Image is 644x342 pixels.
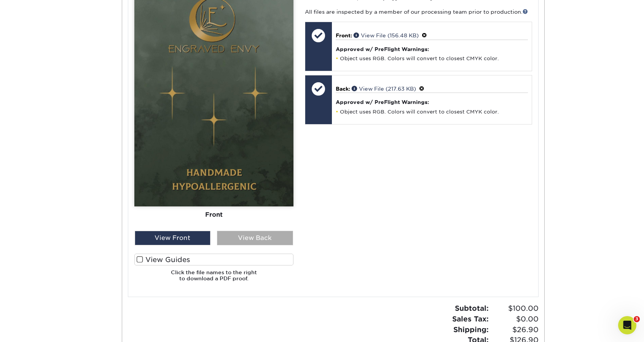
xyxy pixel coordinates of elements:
iframe: Intercom live chat [618,316,636,334]
li: Object uses RGB. Colors will convert to closest CMYK color. [336,109,528,115]
span: Back: [336,86,350,92]
span: $0.00 [491,314,539,324]
span: $26.90 [491,324,539,335]
h4: Approved w/ PreFlight Warnings: [336,46,528,52]
div: Front [134,206,293,223]
strong: Sales Tax: [452,315,489,323]
label: View Guides [134,254,293,265]
strong: Shipping: [453,325,489,334]
h4: Approved w/ PreFlight Warnings: [336,99,528,105]
a: View File (156.48 KB) [354,32,419,38]
div: View Back [217,231,293,245]
li: Object uses RGB. Colors will convert to closest CMYK color. [336,55,528,62]
h6: Click the file names to the right to download a PDF proof. [134,269,293,288]
div: View Front [135,231,211,245]
span: 3 [634,316,640,322]
span: $100.00 [491,303,539,314]
a: View File (217.63 KB) [352,86,416,92]
p: All files are inspected by a member of our processing team prior to production. [305,8,532,16]
strong: Subtotal: [455,304,489,312]
span: Front: [336,32,352,38]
